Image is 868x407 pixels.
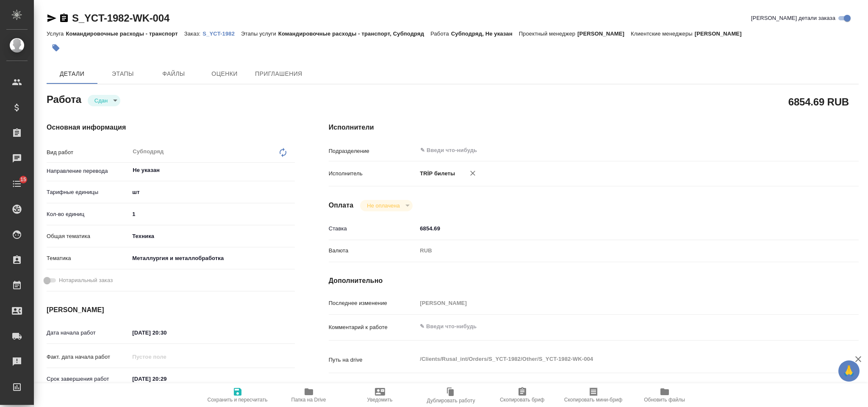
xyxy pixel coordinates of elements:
[417,169,455,178] p: TRİP билеты
[290,169,292,171] button: Open
[47,13,57,23] button: Скопировать ссылку для ЯМессенджера
[202,30,241,37] a: S_YCT-1982
[47,148,129,157] p: Вид работ
[500,397,544,403] span: Скопировать бриф
[416,383,487,407] button: Дублировать работу
[329,147,417,155] p: Подразделение
[577,30,631,37] p: [PERSON_NAME]
[129,229,294,244] div: Техника
[417,222,814,235] input: ✎ Введи что-нибудь
[329,299,417,307] p: Последнее изменение
[47,91,81,106] h2: Работа
[92,97,110,104] button: Сдан
[47,305,295,315] h4: [PERSON_NAME]
[810,150,812,151] button: Open
[241,30,278,37] p: Этапы услуги
[631,30,695,37] p: Клиентские менеджеры
[558,383,629,407] button: Скопировать мини-бриф
[208,397,268,403] span: Сохранить и пересчитать
[417,352,814,366] textarea: /Clients/Rusal_int/Orders/S_YCT-1982/Other/S_YCT-1982-WK-004
[367,397,393,403] span: Уведомить
[47,254,129,263] p: Тематика
[419,145,783,155] input: ✎ Введи что-нибудь
[329,224,417,233] p: Ставка
[129,327,203,339] input: ✎ Введи что-нибудь
[417,297,814,309] input: Пустое поле
[72,12,169,24] a: S_YCT-1982-WK-004
[47,188,129,197] p: Тарифные единицы
[255,69,302,79] span: Приглашения
[344,383,416,407] button: Уведомить
[47,39,65,57] button: Добавить тэг
[329,122,859,133] h4: Исполнители
[47,353,129,361] p: Факт. дата начала работ
[129,208,294,220] input: ✎ Введи что-нибудь
[202,383,273,407] button: Сохранить и пересчитать
[273,383,344,407] button: Папка на Drive
[59,276,113,285] span: Нотариальный заказ
[629,383,700,407] button: Обновить файлы
[2,173,32,194] a: 15
[202,30,241,37] p: S_YCT-1982
[59,13,69,23] button: Скопировать ссылку
[487,383,558,407] button: Скопировать бриф
[564,397,622,403] span: Скопировать мини-бриф
[47,232,129,241] p: Общая тематика
[644,397,685,403] span: Обновить файлы
[519,30,577,37] p: Проектный менеджер
[427,398,475,404] span: Дублировать работу
[291,397,326,403] span: Папка на Drive
[329,169,417,178] p: Исполнитель
[66,30,184,37] p: Командировочные расходы - транспорт
[103,69,143,79] span: Этапы
[47,329,129,337] p: Дата начала работ
[329,323,417,332] p: Комментарий к работе
[430,30,451,37] p: Работа
[129,351,203,363] input: Пустое поле
[129,373,203,385] input: ✎ Введи что-нибудь
[842,362,856,380] span: 🙏
[788,94,849,109] h2: 6854.69 RUB
[329,356,417,364] p: Путь на drive
[47,210,129,219] p: Кол-во единиц
[52,69,92,79] span: Детали
[364,202,402,209] button: Не оплачена
[204,69,245,79] span: Оценки
[329,200,354,210] h4: Оплата
[47,30,66,37] p: Услуга
[329,276,859,286] h4: Дополнительно
[838,360,860,382] button: 🙏
[451,30,519,37] p: Субподряд, Не указан
[417,244,814,258] div: RUB
[463,164,482,183] button: Удалить исполнителя
[153,69,194,79] span: Файлы
[751,14,835,22] span: [PERSON_NAME] детали заказа
[47,122,295,133] h4: Основная информация
[695,30,748,37] p: [PERSON_NAME]
[47,167,129,175] p: Направление перевода
[329,246,417,255] p: Валюта
[360,200,412,211] div: Сдан
[47,375,129,383] p: Срок завершения работ
[129,185,294,199] div: шт
[129,251,294,266] div: Металлургия и металлобработка
[88,95,120,106] div: Сдан
[278,30,430,37] p: Командировочные расходы - транспорт, Субподряд
[15,175,31,184] span: 15
[184,30,202,37] p: Заказ:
